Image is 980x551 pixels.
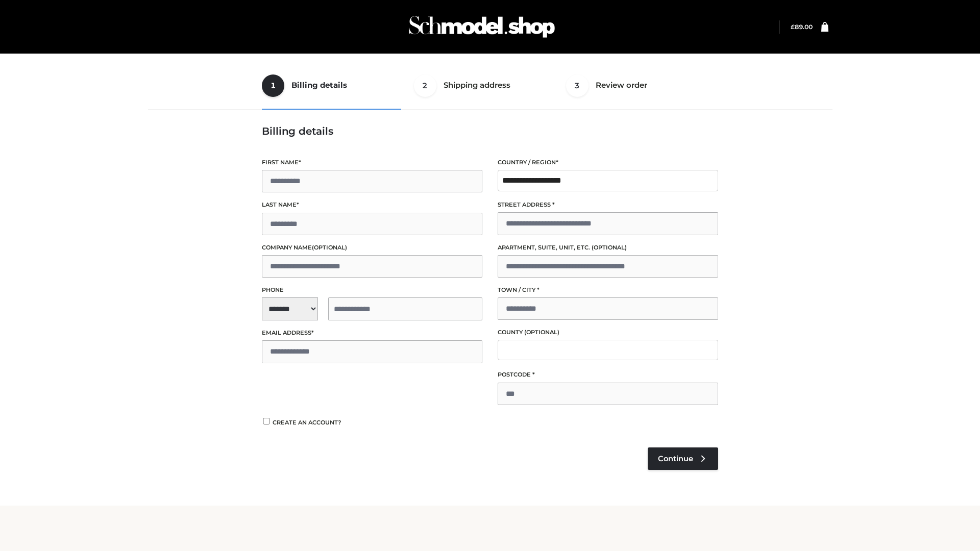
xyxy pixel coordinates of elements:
[262,158,482,167] label: First name
[498,285,718,295] label: Town / City
[262,285,482,295] label: Phone
[791,23,795,31] span: £
[262,200,482,210] label: Last name
[273,419,341,426] span: Create an account?
[498,328,718,337] label: County
[262,328,482,338] label: Email address
[262,418,271,424] input: Create an account?
[648,447,718,470] a: Continue
[791,23,813,31] bdi: 89.00
[262,243,482,253] label: Company name
[592,244,627,251] span: (optional)
[791,23,813,31] a: £89.00
[498,158,718,167] label: Country / Region
[498,243,718,253] label: Apartment, suite, unit, etc.
[524,329,559,336] span: (optional)
[262,125,718,137] h3: Billing details
[312,244,347,251] span: (optional)
[405,7,558,47] img: Schmodel Admin 964
[498,370,718,380] label: Postcode
[658,454,693,463] span: Continue
[498,200,718,210] label: Street address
